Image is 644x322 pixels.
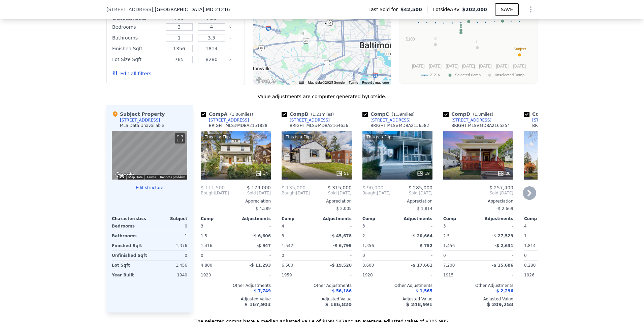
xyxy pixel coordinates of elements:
[229,58,232,61] button: Clear
[429,64,442,69] text: [DATE]
[443,216,478,221] div: Comp
[495,289,513,293] span: -$ 2,296
[430,73,440,77] text: 21216
[255,76,277,85] a: Open this area in Google Maps (opens a new window)
[333,243,352,248] span: -$ 6,795
[112,231,148,241] div: Bathrooms
[114,171,136,180] a: Open this area in Google Maps (opens a new window)
[362,296,432,302] div: Adjusted Value
[256,243,271,248] span: -$ 947
[443,253,446,258] span: 0
[284,134,312,140] div: This is a Flip
[114,171,136,180] img: Google
[362,198,432,204] div: Appreciation
[282,243,293,248] span: 1,542
[282,283,352,288] div: Other Adjustments
[201,270,234,280] div: 1920
[201,190,215,196] span: Bought
[479,64,492,69] text: [DATE]
[112,70,151,77] button: Edit all filters
[229,48,232,50] button: Clear
[106,6,153,13] span: [STREET_ADDRESS]
[317,216,352,221] div: Adjustments
[397,216,432,221] div: Adjustments
[151,270,187,280] div: 1940
[201,198,271,204] div: Appreciation
[487,302,513,307] span: $ 209,258
[201,231,234,241] div: 1.5
[112,131,187,180] div: Map
[443,198,513,204] div: Appreciation
[203,134,231,140] div: This is a Flip
[282,190,296,196] span: Bought
[400,6,422,13] span: $42,500
[282,231,315,241] div: 3
[495,73,524,77] text: Unselected Comp
[237,270,271,280] div: -
[462,64,475,69] text: [DATE]
[290,117,330,123] div: [STREET_ADDRESS]
[255,76,277,85] img: Google
[112,270,148,280] div: Year Built
[112,261,148,270] div: Lot Sqft
[245,302,271,307] span: $ 167,903
[362,263,374,268] span: 3,600
[151,261,187,270] div: 1,456
[496,64,509,69] text: [DATE]
[252,234,271,238] span: -$ 6,606
[120,175,124,178] button: Keyboard shortcuts
[362,117,411,123] a: [STREET_ADDRESS]
[434,36,437,41] text: G
[393,112,402,117] span: 1.39
[391,190,432,196] span: Sold [DATE]
[443,224,446,229] span: 3
[282,216,317,221] div: Comp
[237,251,271,260] div: -
[420,243,432,248] span: $ 752
[299,30,307,42] div: 605 Walnut Ave
[524,243,536,248] span: 1,814
[443,111,496,117] div: Comp D
[308,81,345,84] span: Map data ©2025 Google
[496,206,513,211] span: -$ 2,669
[201,296,271,302] div: Adjusted Value
[524,270,558,280] div: 1926
[112,241,148,250] div: Finished Sqft
[255,170,268,177] div: 34
[411,234,432,238] span: -$ 20,664
[524,111,579,117] div: Comp E
[112,185,187,190] button: Edit structure
[476,40,479,44] text: H
[399,251,432,260] div: -
[204,7,230,12] span: , MD 21216
[201,243,212,248] span: 1,416
[362,190,377,196] span: Bought
[389,112,417,117] span: ( miles)
[201,283,271,288] div: Other Adjustments
[249,263,271,268] span: -$ 11,293
[349,81,358,84] a: Terms (opens in new tab)
[460,25,462,29] text: A
[362,190,391,196] div: [DATE]
[480,221,513,231] div: -
[478,216,513,221] div: Adjustments
[417,170,430,177] div: 18
[151,231,187,241] div: 1
[443,270,477,280] div: 1915
[399,270,432,280] div: -
[462,7,487,12] span: $202,000
[330,263,352,268] span: -$ 19,520
[322,20,329,31] div: 1206 Dukeland St
[368,6,400,13] span: Last Sold for
[112,131,187,180] div: Street View
[443,190,513,196] span: Sold [DATE]
[229,26,232,29] button: Clear
[416,289,432,293] span: $ 1,565
[433,6,462,13] span: Lotside ARV
[325,302,352,307] span: $ 186,820
[411,263,432,268] span: -$ 17,661
[524,117,572,123] a: [STREET_ADDRESS]
[362,270,396,280] div: 1920
[455,73,481,77] text: Selected Comp
[112,22,162,32] div: Bedrooms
